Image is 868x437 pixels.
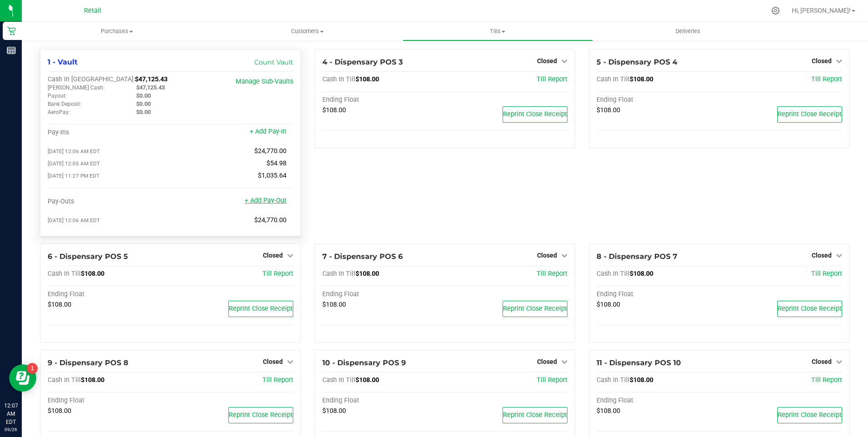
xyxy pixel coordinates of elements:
span: Cash In Till [322,270,355,278]
div: Ending Float [48,397,170,405]
a: Count Vault [254,58,293,66]
span: Payout: [48,93,67,99]
a: + Add Pay-Out [245,197,286,204]
span: Reprint Close Receipt [778,110,842,118]
span: Closed [263,358,283,365]
span: [DATE] 12:05 AM EDT [48,160,100,167]
span: [PERSON_NAME] Cash: [48,84,104,91]
span: Reprint Close Receipt [778,305,842,313]
span: $54.98 [266,159,286,167]
span: $0.00 [136,109,151,115]
span: Closed [812,252,832,259]
inline-svg: Retail [7,26,16,35]
button: Reprint Close Receipt [777,106,842,123]
a: Customers [212,22,402,41]
div: Pay-Outs [48,198,170,206]
span: Cash In [GEOGRAPHIC_DATA]: [48,75,135,83]
span: $108.00 [597,106,620,114]
span: $108.00 [48,407,71,415]
p: 09/26 [4,426,18,433]
span: Cash In Till [48,270,81,278]
span: $47,125.43 [135,75,168,83]
span: $108.00 [630,270,653,278]
span: Reprint Close Receipt [229,305,293,313]
span: $108.00 [48,301,71,308]
button: Reprint Close Receipt [503,301,567,317]
span: 5 - Dispensary POS 4 [597,58,677,66]
span: Hi, [PERSON_NAME]! [792,7,851,14]
a: Till Report [811,270,842,278]
span: Deliveries [663,27,713,35]
span: Till Report [262,376,293,384]
span: $108.00 [630,75,653,83]
span: [DATE] 11:27 PM EDT [48,173,99,179]
div: Manage settings [770,6,781,15]
span: $108.00 [597,407,620,415]
span: AeroPay: [48,109,70,115]
span: Closed [812,57,832,65]
span: 1 - Vault [48,58,78,66]
div: Ending Float [597,397,719,405]
span: Cash In Till [322,376,355,384]
span: Closed [537,57,557,65]
span: Closed [812,358,832,365]
a: Till Report [537,270,567,278]
span: $47,125.43 [136,84,165,91]
span: Reprint Close Receipt [229,411,293,419]
button: Reprint Close Receipt [777,301,842,317]
span: Reprint Close Receipt [778,411,842,419]
span: $1,035.64 [258,172,286,179]
span: $108.00 [81,270,104,278]
p: 12:07 AM EDT [4,402,18,426]
iframe: Resource center unread badge [27,363,38,374]
button: Reprint Close Receipt [503,407,567,423]
inline-svg: Reports [7,46,16,55]
a: + Add Pay-In [250,128,286,135]
div: Ending Float [322,397,445,405]
span: Closed [263,252,283,259]
span: $108.00 [597,301,620,308]
a: Purchases [22,22,212,41]
span: 7 - Dispensary POS 6 [322,252,403,261]
span: $108.00 [355,270,379,278]
span: Cash In Till [597,270,630,278]
a: Deliveries [593,22,783,41]
span: 8 - Dispensary POS 7 [597,252,677,261]
a: Till Report [262,270,293,278]
a: Till Report [811,75,842,83]
div: Pay-Ins [48,129,170,137]
span: $0.00 [136,100,151,107]
span: Tills [403,27,592,35]
span: Customers [212,27,402,35]
button: Reprint Close Receipt [503,106,567,123]
span: Purchases [22,27,212,35]
div: Ending Float [322,96,445,104]
span: Closed [537,252,557,259]
a: Till Report [537,376,567,384]
span: Bank Deposit: [48,101,81,107]
span: 4 - Dispensary POS 3 [322,58,403,66]
span: $108.00 [355,376,379,384]
button: Reprint Close Receipt [228,301,293,317]
span: $0.00 [136,92,151,99]
span: 11 - Dispensary POS 10 [597,358,681,367]
span: $108.00 [81,376,104,384]
a: Till Report [811,376,842,384]
span: $24,770.00 [254,216,286,224]
span: Reprint Close Receipt [503,110,567,118]
button: Reprint Close Receipt [228,407,293,423]
a: Till Report [537,75,567,83]
div: Ending Float [597,96,719,104]
span: $108.00 [355,75,379,83]
div: Ending Float [48,290,170,298]
span: 9 - Dispensary POS 8 [48,358,128,367]
span: Cash In Till [597,376,630,384]
span: $108.00 [322,301,346,308]
span: $108.00 [322,106,346,114]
